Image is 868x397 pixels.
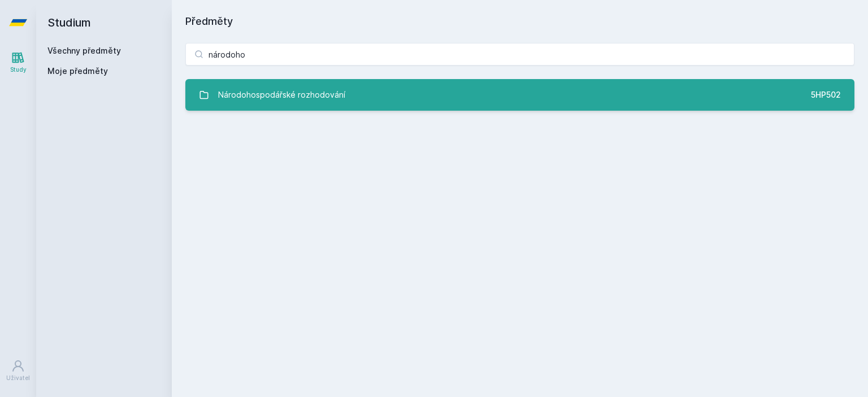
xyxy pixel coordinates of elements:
input: Název nebo ident předmětu… [185,43,854,66]
a: Study [2,45,34,80]
a: Všechny předměty [47,46,121,55]
a: Národohospodářské rozhodování 5HP502 [185,79,854,111]
a: Uživatel [2,354,34,388]
span: Moje předměty [47,66,108,77]
div: 5HP502 [811,89,841,101]
div: Study [10,66,27,74]
h1: Předměty [185,14,854,29]
div: Uživatel [6,374,30,382]
div: Národohospodářské rozhodování [218,84,345,106]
